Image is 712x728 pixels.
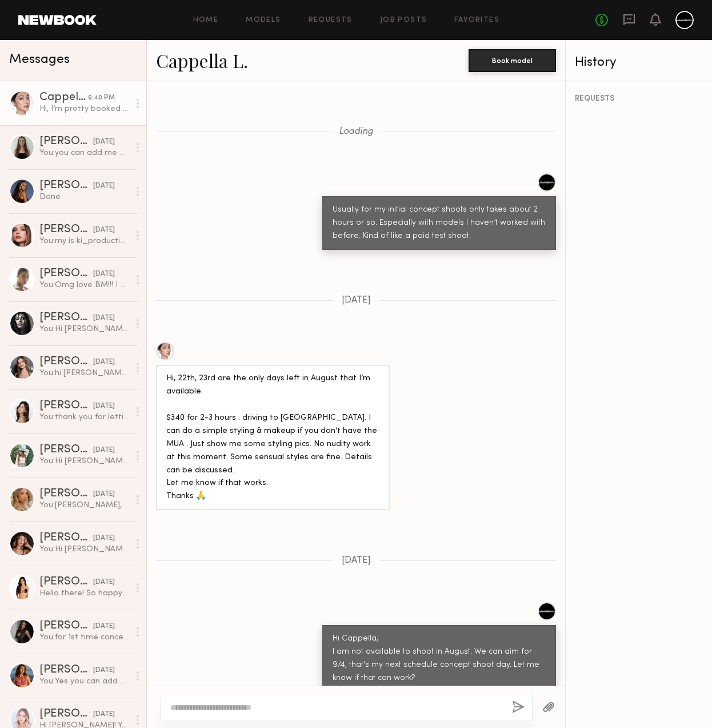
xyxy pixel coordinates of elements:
div: You: for 1st time concept shoot, I usually try keep it around 2 to 3 hours. [39,632,129,643]
div: You: Omg love BM!!! I heard there was some crazy sand storm this year. [39,280,129,291]
div: [PERSON_NAME] [39,620,93,632]
div: [DATE] [93,709,115,720]
div: [DATE] [93,577,115,588]
div: [PERSON_NAME] [39,400,93,412]
div: [DATE] [93,357,115,368]
div: [DATE] [93,401,115,412]
div: [PERSON_NAME] [39,356,93,368]
div: You: Yes you can add me on IG, Ki_production. I have some of my work on there, but not kept up to... [39,676,129,687]
div: [PERSON_NAME] [39,224,93,236]
a: Home [193,17,219,24]
div: [DATE] [93,533,115,544]
div: You: Hi [PERSON_NAME], I am currently working on some vintage film style concepts. I am planning ... [39,456,129,467]
div: [PERSON_NAME] [39,709,93,720]
div: You: you can add me at Ki_production. [39,148,129,158]
a: Models [246,17,281,24]
div: Hi, I’m pretty booked as well currently, just shoot me up after the 20th, let’s see what dates wi... [39,104,129,114]
div: [DATE] [93,181,115,192]
div: [DATE] [93,137,115,148]
div: [PERSON_NAME] [39,136,93,148]
a: Cappella L. [156,48,248,73]
span: Messages [9,53,70,66]
div: [DATE] [93,445,115,456]
div: History [575,56,703,69]
div: [PERSON_NAME] [39,444,93,456]
div: [DATE] [93,269,115,280]
a: Favorites [454,17,499,24]
div: You: thank you for letting me know. [39,412,129,423]
div: Hi, 22th, 23rd are the only days left in August that I’m available. $340 for 2-3 hours . driving ... [166,372,379,504]
div: 6:40 PM [88,93,115,104]
div: [PERSON_NAME] [39,488,93,500]
button: Book model [469,49,556,72]
div: [PERSON_NAME] [39,665,93,676]
div: [DATE] [93,665,115,676]
div: Usually for my initial concept shoots only takes about 2 hours or so. Especially with models I ha... [333,204,546,243]
a: Book model [469,55,556,65]
span: [DATE] [342,296,371,305]
span: [DATE] [342,556,371,566]
div: [DATE] [93,225,115,236]
div: You: [PERSON_NAME], How have you been? I am planning another shoot. Are you available in Sep? Tha... [39,500,129,511]
div: [DATE] [93,621,115,632]
div: REQUESTS [575,95,703,103]
a: Job Posts [380,17,427,24]
a: Requests [309,17,353,24]
div: [PERSON_NAME] [39,576,93,588]
div: [DATE] [93,489,115,500]
div: You: hi [PERSON_NAME], I am currently working on some vintage film style concepts. I am planning ... [39,368,129,379]
div: [PERSON_NAME] [39,180,93,192]
div: Done [39,192,129,202]
div: You: Hi [PERSON_NAME], I am currently working on some vintage film style concepts. I am planning ... [39,544,129,555]
div: Hi Cappella, I am not available to shoot in August. We can aim for 9/4, that's my next schedule c... [333,632,546,711]
span: Loading [339,127,373,137]
div: You: Hi [PERSON_NAME], I am currently working on some vintage film style concepts. I am planning ... [39,324,129,335]
div: [PERSON_NAME] [39,312,93,324]
div: Hello there! So happy to connect with you, just followed you on IG - would love to discuss your v... [39,588,129,599]
div: [PERSON_NAME] [39,532,93,544]
div: You: my is ki_production [39,236,129,246]
div: [PERSON_NAME] [39,268,93,280]
div: [DATE] [93,313,115,324]
div: Cappella L. [39,92,88,104]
